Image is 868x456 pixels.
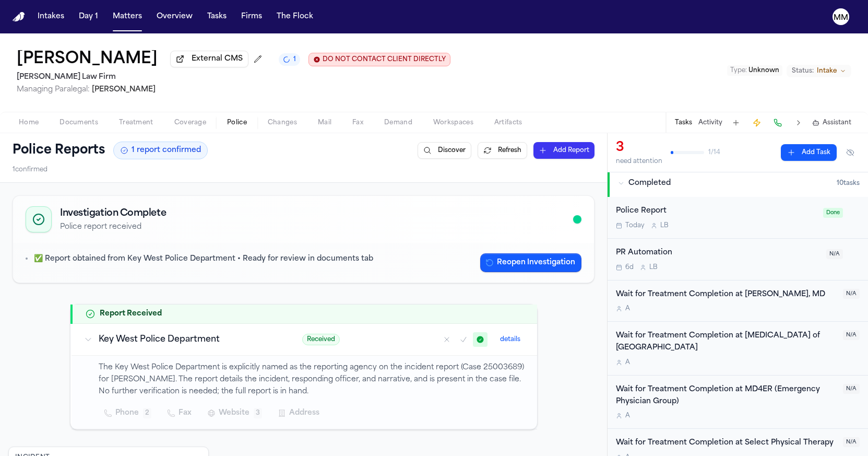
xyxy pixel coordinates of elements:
[730,67,747,74] span: Type :
[608,170,868,197] button: Completed10tasks
[496,333,525,346] button: details
[616,330,837,354] div: Wait for Treatment Completion at [MEDICAL_DATA] of [GEOGRAPHIC_DATA]
[628,178,671,189] span: Completed
[478,142,527,159] button: Refresh
[439,332,454,347] button: Mark as no report
[608,376,868,429] div: Open task: Wait for Treatment Completion at MD4ER (Emergency Physician Group)
[823,208,843,218] span: Done
[727,65,782,76] button: Edit Type: Unknown
[625,412,630,420] span: A
[13,12,25,22] a: Home
[279,53,300,66] button: 1 active task
[616,157,662,166] div: need attention
[227,119,247,127] span: Police
[823,119,851,127] span: Assistant
[132,145,201,156] span: 1 report confirmed
[608,239,868,280] div: Open task: PR Automation
[384,119,412,127] span: Demand
[13,12,25,22] img: Finch Logo
[480,253,581,272] button: Reopen Investigation
[616,139,662,156] div: 3
[19,119,39,127] span: Home
[729,115,743,130] button: Add Task
[308,53,450,66] button: Edit client contact restriction
[99,362,525,397] p: The Key West Police Department is explicitly named as the reporting agency on the incident report...
[237,7,266,26] button: Firms
[843,384,860,394] span: N/A
[33,7,68,26] button: Intakes
[293,55,296,64] span: 1
[660,221,669,230] span: L B
[99,333,277,346] h3: Key West Police Department
[174,119,206,127] span: Coverage
[698,119,722,127] button: Activity
[625,305,630,313] span: A
[494,119,522,127] span: Artifacts
[272,7,317,26] button: The Flock
[843,437,860,447] span: N/A
[843,330,860,340] span: N/A
[268,119,297,127] span: Changes
[608,197,868,239] div: Open task: Police Report
[473,332,487,347] button: Mark as received
[109,7,146,26] button: Matters
[192,54,243,64] span: External CMS
[352,119,363,127] span: Fax
[17,50,158,69] button: Edit matter name
[100,309,162,319] h2: Report Received
[34,253,373,265] p: ✅ Report obtained from Key West Police Department • Ready for review in documents tab
[770,115,785,130] button: Make a Call
[92,86,156,93] span: [PERSON_NAME]
[708,148,720,157] span: 1 / 14
[152,7,197,26] button: Overview
[456,332,471,347] button: Mark as confirmed
[13,142,105,159] h1: Police Reports
[826,249,843,259] span: N/A
[812,119,851,127] button: Assistant
[272,404,326,423] button: Address
[616,437,837,449] div: Wait for Treatment Completion at Select Physical Therapy
[792,67,814,75] span: Status:
[843,289,860,299] span: N/A
[675,119,692,127] button: Tasks
[616,247,820,259] div: PR Automation
[781,144,837,161] button: Add Task
[608,322,868,376] div: Open task: Wait for Treatment Completion at MRI of Key West
[60,119,98,127] span: Documents
[616,289,837,301] div: Wait for Treatment Completion at [PERSON_NAME], MD
[75,7,102,26] button: Day 1
[17,50,158,69] h1: [PERSON_NAME]
[616,205,817,217] div: Police Report
[162,404,198,423] button: Fax
[837,179,860,188] span: 10 task s
[649,263,658,272] span: L B
[608,280,868,322] div: Open task: Wait for Treatment Completion at Dr. Jerry J. Jackson, MD
[625,358,630,367] span: A
[99,404,158,423] button: Phone2
[202,404,268,423] button: Website3
[433,119,473,127] span: Workspaces
[533,142,594,159] button: Add Report
[625,263,634,272] span: 6d
[203,7,231,26] button: Tasks
[841,144,860,161] button: Hide completed tasks (⌘⇧H)
[748,67,779,74] span: Unknown
[323,55,446,64] span: DO NOT CONTACT CLIENT DIRECTLY
[60,206,166,221] h2: Investigation Complete
[17,71,450,84] h2: [PERSON_NAME] Law Firm
[13,166,47,174] span: 1 confirmed
[750,115,764,130] button: Create Immediate Task
[170,51,248,67] button: External CMS
[302,334,340,345] span: Received
[625,221,645,230] span: Today
[318,119,331,127] span: Mail
[119,119,153,127] span: Treatment
[787,65,851,77] button: Change status from Intake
